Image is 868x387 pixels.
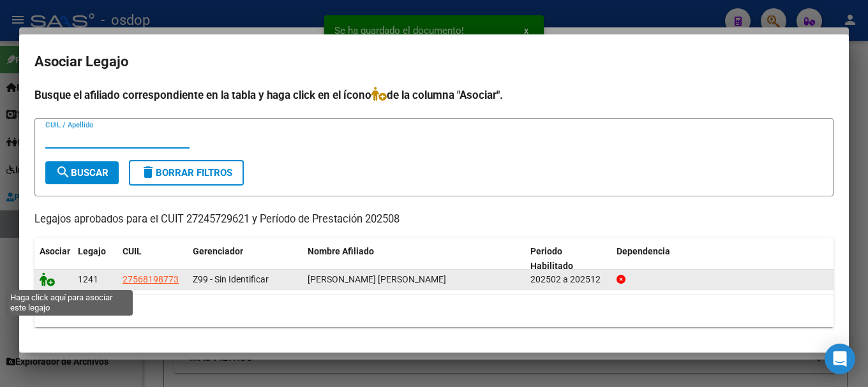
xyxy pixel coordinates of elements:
datatable-header-cell: Periodo Habilitado [525,238,611,280]
span: Buscar [56,167,108,179]
span: Legajo [78,246,106,256]
span: Z99 - Sin Identificar [193,274,269,284]
h4: Busque el afiliado correspondiente en la tabla y haga click en el ícono de la columna "Asociar". [34,87,834,103]
h2: Asociar Legajo [34,50,834,74]
span: Gerenciador [193,246,243,256]
span: BOCZAR ISABELLA AYLEN [308,274,446,284]
datatable-header-cell: Asociar [34,238,73,280]
datatable-header-cell: CUIL [117,238,188,280]
span: CUIL [123,246,142,256]
datatable-header-cell: Legajo [73,238,117,280]
span: Borrar Filtros [140,167,232,179]
span: Dependencia [617,246,670,256]
span: Asociar [40,246,70,256]
datatable-header-cell: Nombre Afiliado [303,238,525,280]
button: Buscar [45,161,119,184]
datatable-header-cell: Dependencia [611,238,834,280]
span: 1241 [78,274,98,284]
p: Legajos aprobados para el CUIT 27245729621 y Período de Prestación 202508 [34,212,834,228]
span: Nombre Afiliado [308,246,374,256]
datatable-header-cell: Gerenciador [188,238,303,280]
button: Borrar Filtros [129,160,244,186]
div: 1 registros [34,295,834,327]
div: 202502 a 202512 [530,272,606,287]
span: 27568198773 [123,274,179,284]
mat-icon: delete [140,164,156,180]
div: Open Intercom Messenger [825,344,855,374]
span: Periodo Habilitado [530,246,573,271]
mat-icon: search [56,164,71,180]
